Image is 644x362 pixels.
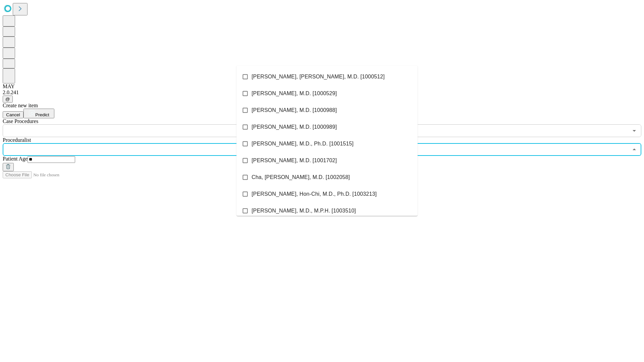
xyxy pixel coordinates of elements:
[630,145,639,154] button: Close
[23,109,54,118] button: Predict
[3,156,28,162] span: Patient Age
[5,97,10,102] span: @
[6,112,20,117] span: Cancel
[3,83,641,89] div: MAY
[252,106,337,114] span: [PERSON_NAME], M.D. [1000988]
[252,190,377,198] span: [PERSON_NAME], Hon-Chi, M.D., Ph.D. [1003213]
[252,89,337,98] span: [PERSON_NAME], M.D. [1000529]
[3,89,641,96] div: 2.0.241
[3,137,31,143] span: Proceduralist
[630,126,639,135] button: Open
[252,173,350,181] span: Cha, [PERSON_NAME], M.D. [1002058]
[3,118,38,124] span: Scheduled Procedure
[35,112,49,117] span: Predict
[252,207,356,215] span: [PERSON_NAME], M.D., M.P.H. [1003510]
[252,73,385,81] span: [PERSON_NAME], [PERSON_NAME], M.D. [1000512]
[252,140,354,148] span: [PERSON_NAME], M.D., Ph.D. [1001515]
[252,157,337,165] span: [PERSON_NAME], M.D. [1001702]
[3,111,23,118] button: Cancel
[252,123,337,131] span: [PERSON_NAME], M.D. [1000989]
[3,96,13,103] button: @
[3,103,38,108] span: Create new item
